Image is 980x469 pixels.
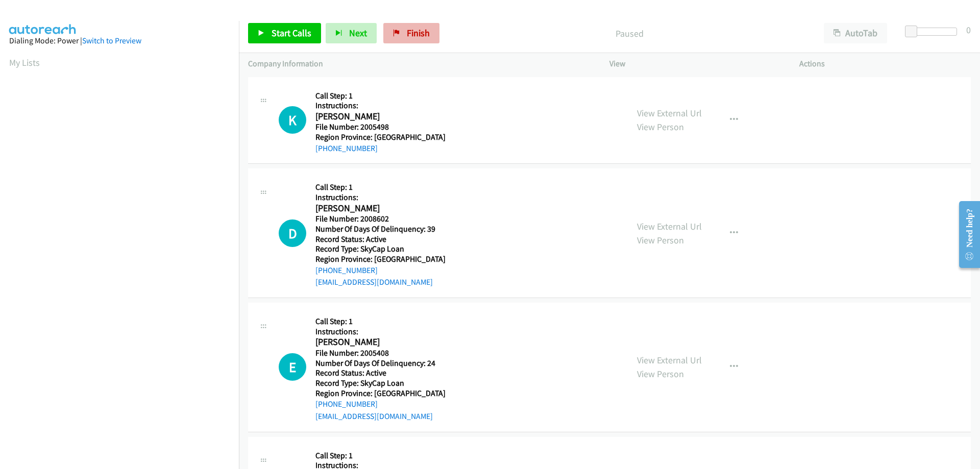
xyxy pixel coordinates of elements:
[315,358,446,368] h5: Number Of Days Of Delinquency: 24
[9,57,40,68] a: My Lists
[315,411,433,421] a: [EMAIL_ADDRESS][DOMAIN_NAME]
[279,353,306,381] h1: E
[315,143,378,153] a: [PHONE_NUMBER]
[315,399,378,409] a: [PHONE_NUMBER]
[315,91,446,101] h5: Call Step: 1
[82,36,141,45] a: Switch to Preview
[315,122,446,132] h5: File Number: 2005498
[637,234,684,246] a: View Person
[349,27,367,39] span: Next
[637,107,702,119] a: View External Url
[453,27,805,40] p: Paused
[279,219,306,247] div: The call is yet to be attempted
[248,23,321,43] a: Start Calls
[315,451,446,461] h5: Call Step: 1
[315,388,446,399] h5: Region Province: [GEOGRAPHIC_DATA]
[9,35,230,47] div: Dialing Mode: Power |
[637,354,702,366] a: View External Url
[609,58,781,70] p: View
[315,327,446,337] h5: Instructions:
[637,220,702,232] a: View External Url
[315,277,433,287] a: [EMAIL_ADDRESS][DOMAIN_NAME]
[315,214,446,224] h5: File Number: 2008602
[315,368,446,378] h5: Record Status: Active
[315,378,446,388] h5: Record Type: SkyCap Loan
[315,182,446,192] h5: Call Step: 1
[407,27,430,39] span: Finish
[966,23,971,37] div: 0
[950,194,980,275] iframe: Resource Center
[315,336,434,348] h2: [PERSON_NAME]
[637,368,684,380] a: View Person
[315,132,446,142] h5: Region Province: [GEOGRAPHIC_DATA]
[315,224,446,234] h5: Number Of Days Of Delinquency: 39
[799,58,971,70] p: Actions
[315,101,446,111] h5: Instructions:
[315,244,446,254] h5: Record Type: SkyCap Loan
[315,316,446,327] h5: Call Step: 1
[279,353,306,381] div: The call is yet to be attempted
[279,106,306,134] h1: K
[279,106,306,134] div: The call is yet to be attempted
[637,121,684,133] a: View Person
[272,27,311,39] span: Start Calls
[315,203,434,214] h2: [PERSON_NAME]
[279,219,306,247] h1: D
[824,23,887,43] button: AutoTab
[315,348,446,358] h5: File Number: 2005408
[315,234,446,244] h5: Record Status: Active
[910,28,957,36] div: Delay between calls (in seconds)
[248,58,591,70] p: Company Information
[383,23,439,43] a: Finish
[315,265,378,275] a: [PHONE_NUMBER]
[315,254,446,264] h5: Region Province: [GEOGRAPHIC_DATA]
[326,23,377,43] button: Next
[315,192,446,203] h5: Instructions:
[315,111,434,122] h2: [PERSON_NAME]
